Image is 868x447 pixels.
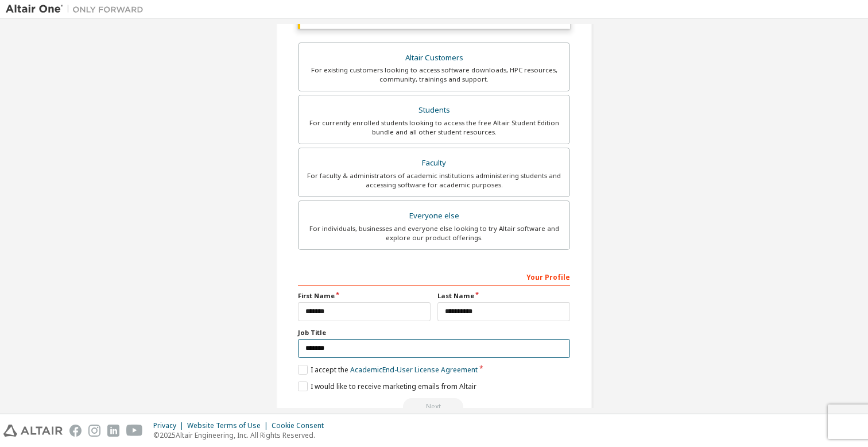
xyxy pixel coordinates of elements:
div: For individuals, businesses and everyone else looking to try Altair software and explore our prod... [305,224,563,242]
div: Everyone else [305,208,563,224]
div: For currently enrolled students looking to access the free Altair Student Edition bundle and all ... [305,118,563,137]
div: Students [305,102,563,118]
div: Privacy [153,421,187,430]
label: Last Name [437,291,570,300]
div: For existing customers looking to access software downloads, HPC resources, community, trainings ... [305,65,563,84]
img: altair_logo.svg [3,425,63,437]
label: I would like to receive marketing emails from Altair [298,382,476,391]
img: facebook.svg [69,425,82,437]
label: I accept the [298,365,478,375]
img: instagram.svg [88,425,100,437]
p: © 2025 Altair Engineering, Inc. All Rights Reserved. [153,430,331,440]
img: Altair One [6,3,149,15]
a: Academic End-User License Agreement [350,365,478,375]
div: For faculty & administrators of academic institutions administering students and accessing softwa... [305,171,563,190]
div: Read and acccept EULA to continue [298,398,570,415]
div: Cookie Consent [272,421,331,430]
img: linkedin.svg [107,425,119,437]
img: youtube.svg [126,425,143,437]
div: Altair Customers [305,50,563,66]
div: Faculty [305,155,563,171]
label: Job Title [298,328,570,337]
div: Website Terms of Use [187,421,272,430]
label: First Name [298,291,431,300]
div: Your Profile [298,267,570,286]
